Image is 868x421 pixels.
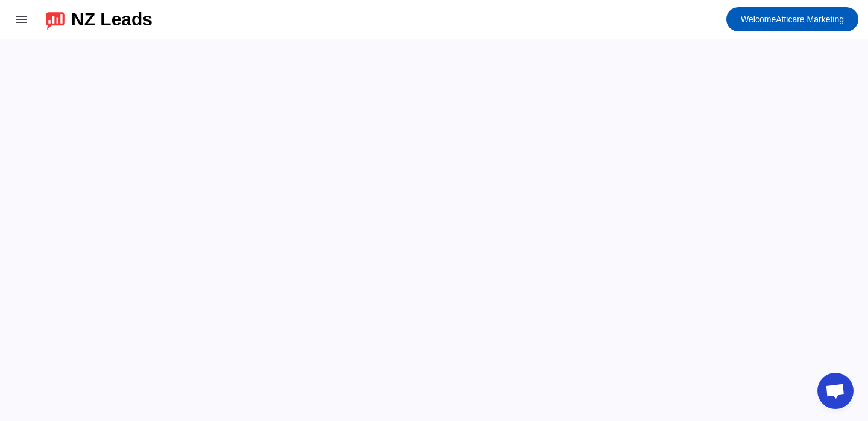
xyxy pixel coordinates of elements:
div: NZ Leads [71,11,153,28]
mat-icon: menu [14,12,29,27]
span: Welcome [741,14,776,24]
button: WelcomeAtticare Marketing [726,7,858,31]
a: Open chat [817,373,854,409]
img: logo [46,9,65,30]
span: Atticare Marketing [741,11,844,28]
